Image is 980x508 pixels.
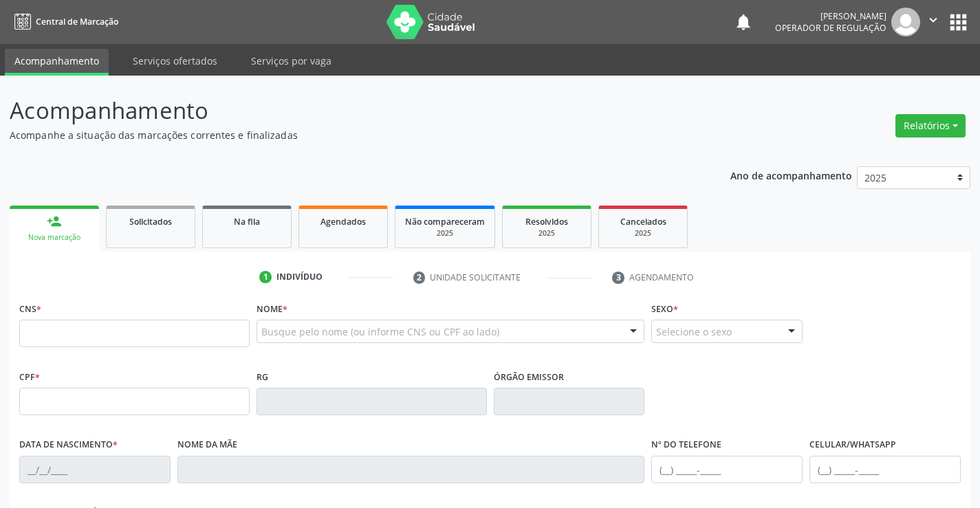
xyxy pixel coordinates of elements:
label: Data de nascimento [19,434,118,456]
button: notifications [734,12,753,32]
span: Não compareceram [405,216,485,228]
input: (__) _____-_____ [651,456,803,483]
button:  [920,8,946,36]
a: Acompanhamento [5,49,109,76]
p: Acompanhe a situação das marcações correntes e finalizadas [10,128,682,142]
label: Nome da mãe [177,434,237,456]
div: 2025 [405,228,485,239]
img: img [891,8,920,36]
label: Órgão emissor [494,366,564,388]
div: 1 [259,271,272,283]
a: Serviços ofertados [123,49,227,73]
span: Resolvidos [525,216,568,228]
p: Acompanhamento [10,93,682,128]
span: Na fila [234,216,260,228]
input: (__) _____-_____ [809,456,961,483]
span: Operador de regulação [775,22,886,34]
label: Nome [257,298,287,320]
div: [PERSON_NAME] [775,10,886,22]
div: 2025 [512,228,581,239]
a: Central de Marcação [10,10,118,33]
button: Relatórios [895,114,966,137]
p: Ano de acompanhamento [730,166,852,184]
label: CPF [19,366,40,388]
label: Celular/WhatsApp [809,434,896,456]
div: Nova marcação [19,232,89,243]
label: CNS [19,298,41,320]
a: Serviços por vaga [241,49,341,73]
div: 2025 [609,228,677,239]
label: RG [257,366,268,388]
span: Agendados [320,216,366,228]
span: Central de Marcação [36,16,118,27]
div: person_add [47,214,62,229]
button: apps [946,10,970,34]
label: Sexo [651,298,678,320]
label: Nº do Telefone [651,434,721,456]
span: Solicitados [129,216,172,228]
span: Cancelados [620,216,666,228]
i:  [926,12,941,27]
input: __/__/____ [19,456,171,483]
span: Selecione o sexo [656,324,732,339]
span: Busque pelo nome (ou informe CNS ou CPF ao lado) [261,324,499,339]
div: Indivíduo [276,271,323,283]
